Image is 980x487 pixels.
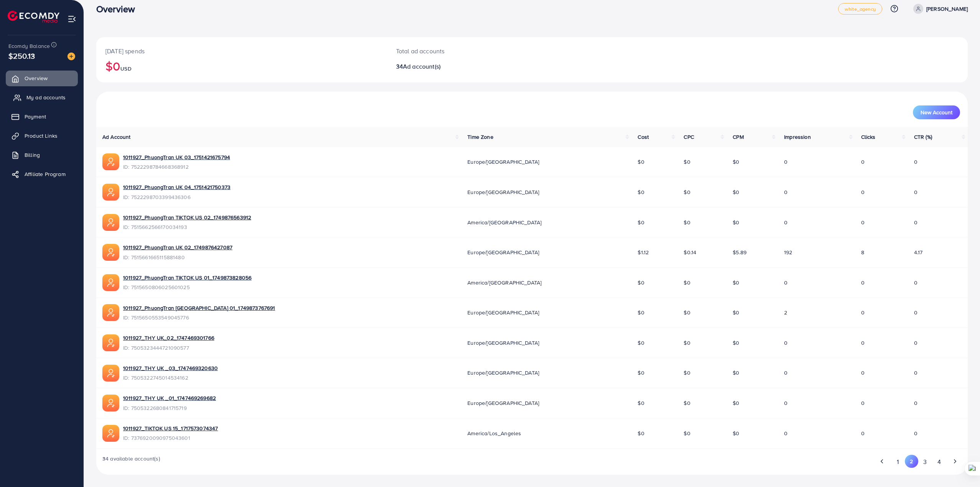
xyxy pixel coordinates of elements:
span: Clicks [861,133,876,141]
img: ic-ads-acc.e4c84228.svg [102,244,119,261]
span: 0 [914,279,918,286]
span: 0 [914,219,918,226]
span: Europe/[GEOGRAPHIC_DATA] [467,248,539,256]
span: 0 [914,429,918,437]
span: $0 [638,429,644,437]
span: 0 [784,279,788,286]
span: $0 [684,219,690,226]
span: Product Links [25,132,58,140]
span: Affiliate Program [25,170,66,178]
span: 0 [861,309,865,316]
span: 0 [784,219,788,226]
img: ic-ads-acc.e4c84228.svg [102,395,119,411]
span: $0 [638,158,644,166]
span: New Account [921,110,952,115]
span: ID: 7515650553549045776 [123,314,275,321]
span: 192 [784,248,792,256]
a: 1011927_PhuongTran UK 04_1751421750373 [123,183,230,191]
img: menu [67,15,76,23]
img: logo [8,11,59,23]
span: My ad accounts [26,94,66,101]
p: [PERSON_NAME] [926,4,968,13]
span: 0 [784,158,788,166]
span: Ad Account [102,133,131,141]
span: $1.12 [638,248,649,256]
span: $0 [684,279,690,286]
img: ic-ads-acc.e4c84228.svg [102,214,119,231]
span: Ad account(s) [403,62,441,71]
span: $0 [684,309,690,316]
span: $250.13 [8,50,35,61]
a: Billing [6,147,78,163]
span: 0 [914,369,918,377]
a: My ad accounts [6,90,78,105]
span: 0 [784,188,788,196]
a: 1011927_PhuongTran TIKTOK US 02_1749876563912 [123,214,251,221]
img: ic-ads-acc.e4c84228.svg [102,334,119,351]
span: 0 [861,399,865,407]
span: $0 [638,399,644,407]
span: $0 [684,399,690,407]
button: Go to page 4 [932,455,946,469]
span: 0 [914,399,918,407]
span: 0 [914,309,918,316]
span: America/[GEOGRAPHIC_DATA] [467,279,541,286]
span: 0 [861,279,865,286]
span: Europe/[GEOGRAPHIC_DATA] [467,309,539,316]
span: ID: 7515650806025601025 [123,283,252,291]
span: $0 [684,369,690,377]
span: CPM [733,133,743,141]
span: white_agency [845,7,876,12]
span: 0 [784,369,788,377]
span: 0 [914,158,918,166]
h2: 34 [396,63,595,70]
span: $0 [733,399,739,407]
span: Impression [784,133,811,141]
a: Affiliate Program [6,166,78,182]
span: Time Zone [467,133,493,141]
a: 1011927_PhuongTran TIKTOK US 01_1749873828056 [123,274,252,281]
a: white_agency [838,3,882,15]
img: ic-ads-acc.e4c84228.svg [102,365,119,382]
span: Ecomdy Balance [8,42,50,50]
button: Go to page 3 [918,455,932,469]
a: Product Links [6,128,78,143]
span: $0.14 [684,248,696,256]
span: $0 [684,339,690,347]
span: $0 [733,158,739,166]
img: ic-ads-acc.e4c84228.svg [102,274,119,291]
span: $0 [638,339,644,347]
a: 1011927_THY UK _03_1747469320630 [123,364,218,372]
a: Payment [6,109,78,124]
span: America/[GEOGRAPHIC_DATA] [467,219,541,226]
a: 1011927_PhuongTran UK 02_1749876427087 [123,243,232,251]
span: $0 [733,279,739,286]
a: 1011927_PhuongTran [GEOGRAPHIC_DATA] 01_1749873767691 [123,304,275,312]
span: $0 [684,158,690,166]
span: ID: 7505322745014534162 [123,374,218,382]
span: ID: 7505322680841715719 [123,404,216,412]
button: Go to page 2 [905,455,918,468]
span: $0 [638,279,644,286]
a: 1011927_TIKTOK US 15_1717573074347 [123,424,218,432]
span: Cost [638,133,649,141]
span: 0 [914,188,918,196]
a: Overview [6,71,78,86]
span: 0 [861,369,865,377]
span: 0 [914,339,918,347]
a: [PERSON_NAME] [910,4,968,14]
span: $0 [638,188,644,196]
span: $0 [733,309,739,316]
h3: Overview [96,3,141,15]
img: ic-ads-acc.e4c84228.svg [102,184,119,201]
span: Europe/[GEOGRAPHIC_DATA] [467,158,539,166]
span: America/Los_Angeles [467,429,521,437]
span: $0 [684,429,690,437]
a: 1011927_PhuongTran UK 03_1751421675794 [123,153,230,161]
span: Europe/[GEOGRAPHIC_DATA] [467,339,539,347]
span: USD [120,65,131,72]
span: $0 [733,429,739,437]
span: Billing [25,151,40,159]
span: $0 [638,309,644,316]
button: New Account [913,105,960,119]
